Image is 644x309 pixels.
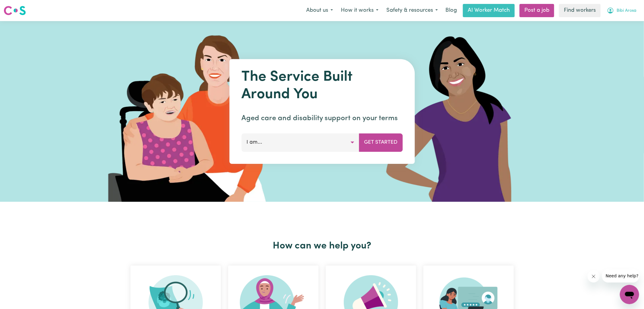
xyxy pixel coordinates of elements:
[463,4,515,17] a: AI Worker Match
[127,240,517,252] h2: How can we help you?
[241,133,359,151] button: I am...
[302,4,337,17] button: About us
[559,4,601,17] a: Find workers
[4,4,26,17] a: Careseekers logo
[241,113,403,124] p: Aged care and disability support on your terms
[442,4,460,17] a: Blog
[359,133,403,151] button: Get Started
[617,8,636,14] span: Bibi Arosa
[382,4,442,17] button: Safety & resources
[588,270,600,282] iframe: Close message
[620,285,639,304] iframe: Button to launch messaging window
[520,4,554,17] a: Post a job
[602,269,639,282] iframe: Message from company
[241,69,403,103] h1: The Service Built Around You
[4,5,26,16] img: Careseekers logo
[337,4,382,17] button: How it works
[603,4,640,17] button: My Account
